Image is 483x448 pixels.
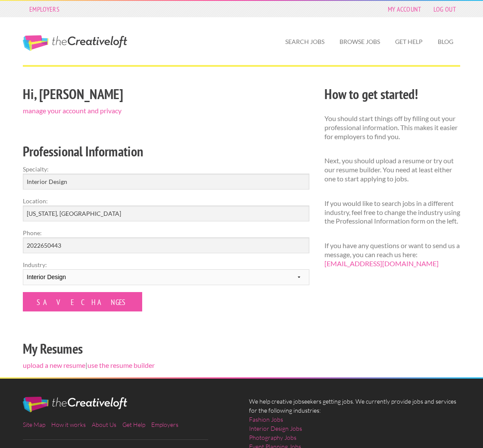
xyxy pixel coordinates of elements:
[249,415,283,424] a: Fashion Jobs
[324,241,460,268] p: If you have any questions or want to send us a message, you can reach us here:
[23,106,122,115] a: manage your account and privacy
[23,361,85,369] a: upload a new resume
[324,259,439,268] a: [EMAIL_ADDRESS][DOMAIN_NAME]
[87,361,155,369] a: use the resume builder
[388,32,430,52] a: Get Help
[23,421,45,428] a: Site Map
[23,142,309,161] h2: Professional Information
[23,84,309,104] h2: Hi, [PERSON_NAME]
[23,397,127,412] img: The Creative Loft
[324,199,460,226] p: If you would like to search jobs in a different industry, feel free to change the industry using ...
[23,228,309,237] label: Phone:
[51,421,86,428] a: How it works
[249,433,296,442] a: Photography Jobs
[151,421,178,428] a: Employers
[324,114,460,141] p: You should start things off by filling out your professional information. This makes it easier fo...
[23,260,309,269] label: Industry:
[25,3,64,15] a: Employers
[122,421,145,428] a: Get Help
[429,3,460,15] a: Log Out
[23,237,309,253] input: Optional
[333,32,387,52] a: Browse Jobs
[324,84,460,104] h2: How to get started!
[383,3,426,15] a: My Account
[23,292,142,311] input: Save Changes
[23,339,309,358] h2: My Resumes
[324,156,460,183] p: Next, you should upload a resume or try out our resume builder. You need at least either one to s...
[249,424,302,433] a: Interior Design Jobs
[431,32,460,52] a: Blog
[278,32,331,52] a: Search Jobs
[23,35,127,51] a: The Creative Loft
[16,83,317,377] div: |
[23,196,309,205] label: Location:
[92,421,116,428] a: About Us
[23,165,309,174] label: Specialty:
[23,205,309,221] input: e.g. New York, NY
